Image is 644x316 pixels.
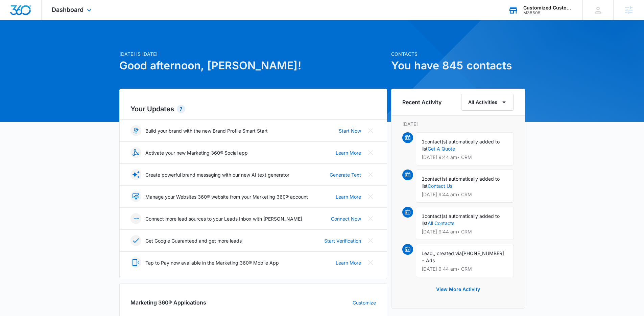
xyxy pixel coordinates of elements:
span: 1 [422,176,425,182]
p: [DATE] [402,120,514,128]
p: [DATE] is [DATE] [119,50,387,58]
button: Close [365,191,376,202]
h2: Your Updates [130,104,376,114]
button: View More Activity [429,281,487,297]
a: Contact Us [428,183,452,189]
p: Connect more lead sources to your Leads Inbox with [PERSON_NAME] [145,215,302,222]
div: 7 [177,105,185,113]
p: [DATE] 9:44 am • CRM [422,155,508,160]
button: All Activities [461,94,514,111]
span: , created via [434,250,462,256]
span: Lead, [422,250,434,256]
a: Start Now [339,127,361,134]
span: contact(s) automatically added to list [422,139,500,152]
div: account name [523,5,573,10]
button: Close [365,257,376,268]
a: Learn More [336,259,361,266]
a: Customize [353,299,376,306]
p: Activate your new Marketing 360® Social app [145,149,248,156]
a: Learn More [336,149,361,156]
a: Connect Now [331,215,361,222]
span: [PHONE_NUMBER] - Ads [422,250,504,263]
p: Build your brand with the new Brand Profile Smart Start [145,127,268,134]
span: contact(s) automatically added to list [422,213,500,226]
span: Dashboard [52,6,84,13]
p: [DATE] 9:44 am • CRM [422,267,508,271]
p: Contacts [391,50,525,58]
p: [DATE] 9:44 am • CRM [422,229,508,234]
h1: Good afternoon, [PERSON_NAME]! [119,58,387,74]
div: account id [523,10,573,15]
a: Learn More [336,193,361,200]
button: Close [365,169,376,180]
p: Tap to Pay now available in the Marketing 360® Mobile App [145,259,279,266]
p: Get Google Guaranteed and get more leads [145,237,242,244]
button: Close [365,235,376,246]
h1: You have 845 contacts [391,58,525,74]
button: Close [365,147,376,158]
button: Close [365,213,376,224]
p: Manage your Websites 360® website from your Marketing 360® account [145,193,308,200]
button: Close [365,125,376,136]
a: All Contacts [428,220,454,226]
a: Get A Quote [428,146,455,152]
p: [DATE] 9:44 am • CRM [422,192,508,197]
a: Start Verification [324,237,361,244]
h6: Recent Activity [402,98,442,106]
a: Generate Text [330,171,361,178]
span: contact(s) automatically added to list [422,176,500,189]
span: 1 [422,139,425,144]
h2: Marketing 360® Applications [130,298,206,307]
span: 1 [422,213,425,219]
p: Create powerful brand messaging with our new AI text generator [145,171,289,178]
